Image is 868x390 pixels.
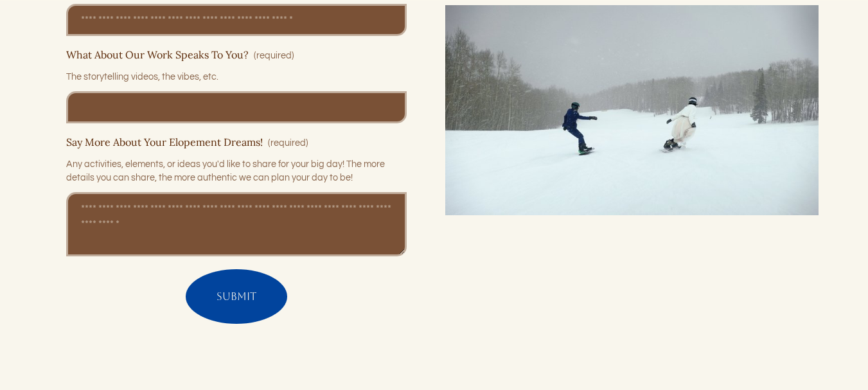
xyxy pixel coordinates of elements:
[186,269,287,324] button: Submit
[254,49,294,63] span: (required)
[66,136,263,148] span: Say More About Your Elopement Dreams!
[66,49,249,61] span: What About Our Work Speaks To You?
[268,136,308,150] span: (required)
[66,152,407,190] p: Any activities, elements, or ideas you'd like to share for your big day! The more details you can...
[66,66,407,89] p: The storytelling videos, the vibes, etc.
